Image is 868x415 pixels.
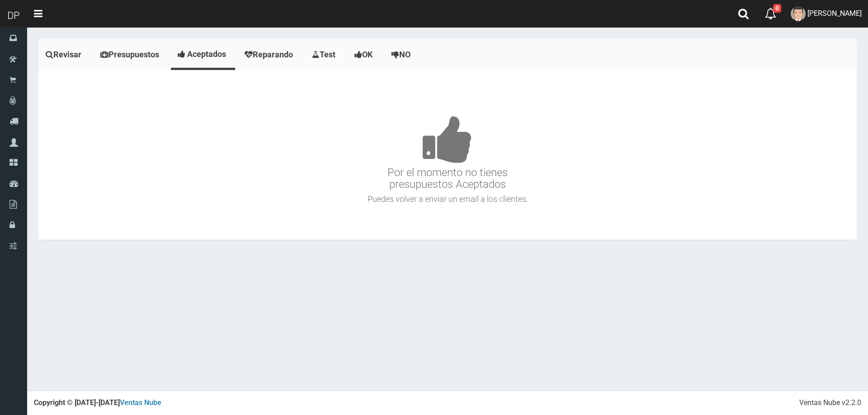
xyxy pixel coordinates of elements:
a: OK [347,41,382,69]
span: Presupuestos [108,50,159,59]
strong: Copyright © [DATE]-[DATE] [34,398,161,407]
span: OK [362,50,373,59]
span: NO [399,50,410,59]
span: Revisar [53,50,81,59]
a: Revisar [38,41,91,69]
span: 0 [773,4,781,13]
span: Aceptados [187,49,226,59]
span: Reparando [253,50,293,59]
a: Ventas Nube [120,398,161,407]
span: [PERSON_NAME] [807,9,862,18]
img: User Image [791,6,806,21]
a: Test [305,41,345,69]
h3: Por el momento no tienes presupuestos Aceptados [41,89,854,191]
div: Ventas Nube v2.2.0 [799,398,861,408]
a: Presupuestos [93,41,169,69]
a: NO [384,41,420,69]
a: Reparando [237,41,302,69]
a: Aceptados [171,41,235,68]
span: Test [320,50,335,59]
h4: Puedes volver a enviar un email a los clientes. [41,195,854,204]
